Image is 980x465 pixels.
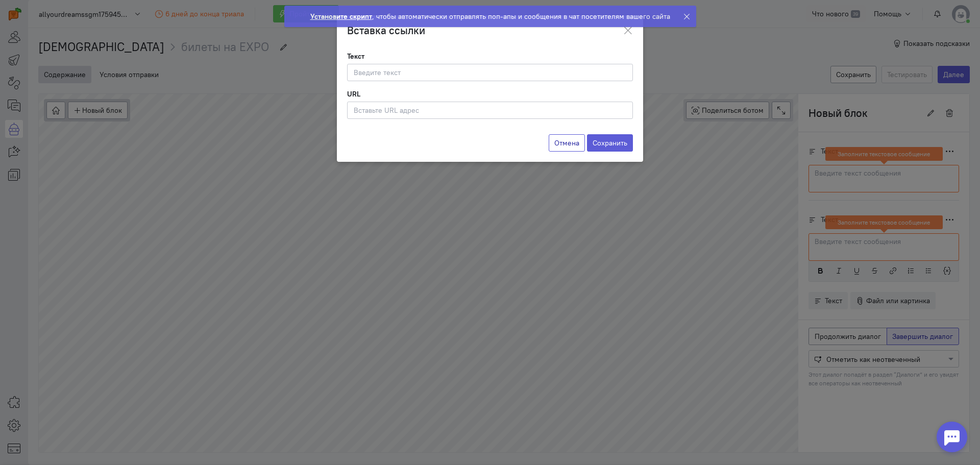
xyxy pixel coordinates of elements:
span: Я согласен [722,15,755,25]
div: , чтобы автоматически отправлять поп-апы и сообщения в чат посетителям вашего сайта [310,11,670,21]
label: URL [347,89,360,99]
input: Вставьте URL адрес [347,102,633,119]
label: Сохранить [587,134,633,152]
label: Текст [347,51,364,61]
button: Отмена [549,134,585,152]
input: Введите текст [347,64,633,81]
a: здесь [664,20,681,28]
button: Я согласен [713,10,764,30]
strong: Установите скрипт [310,12,372,21]
div: Мы используем cookies для улучшения работы сайта, анализа трафика и персонализации. Используя сай... [214,11,701,29]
